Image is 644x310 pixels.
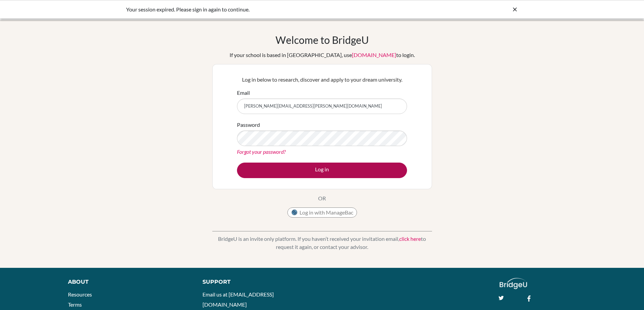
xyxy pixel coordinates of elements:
a: click here [399,235,421,242]
a: Terms [68,301,82,308]
p: BridgeU is an invite only platform. If you haven’t received your invitation email, to request it ... [212,235,432,251]
label: Password [237,121,260,129]
div: If your school is based in [GEOGRAPHIC_DATA], use to login. [230,51,415,59]
h1: Welcome to BridgeU [276,34,369,46]
div: Your session expired. Please sign in again to continue. [126,5,417,13]
img: logo_white@2x-f4f0deed5e89b7ecb1c2cc34c3e3d731f90f0f143d5ea2071677605dd97b5244.png [500,278,527,289]
a: [DOMAIN_NAME] [352,52,396,58]
div: Support [202,278,314,286]
a: Resources [68,291,92,298]
div: About [68,278,187,286]
button: Log in with ManageBac [287,207,357,218]
label: Email [237,89,250,97]
p: OR [318,194,326,202]
p: Log in below to research, discover and apply to your dream university. [237,76,407,84]
a: Email us at [EMAIL_ADDRESS][DOMAIN_NAME] [202,291,274,308]
button: Log in [237,163,407,178]
a: Forgot your password? [237,148,286,155]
